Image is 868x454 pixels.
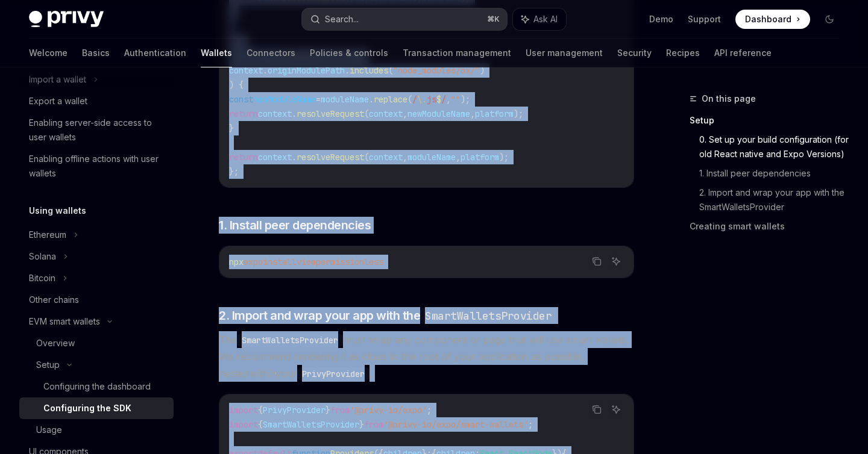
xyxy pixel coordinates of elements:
span: ; [427,405,432,415]
span: 1. Install peer dependencies [219,217,371,234]
a: 1. Install peer dependencies [699,164,849,183]
span: . [263,65,268,76]
a: Creating smart wallets [690,217,849,236]
span: context [258,152,292,163]
span: } [359,419,364,430]
a: 0. Set up your build configuration (for old React native and Expo Versions) [699,130,849,164]
span: install [263,257,297,267]
span: , [456,152,461,163]
span: ); [499,152,509,163]
span: permissionless [316,257,383,267]
a: Security [617,39,652,67]
div: Overview [36,336,75,350]
div: Search... [325,12,359,26]
span: '@privy-io/expo' [350,405,427,415]
div: Usage [36,423,62,437]
a: Other chains [19,289,174,311]
span: "" [451,94,461,105]
span: , [446,94,451,105]
span: expo [244,257,263,267]
a: Policies & controls [310,39,388,67]
div: Ethereum [29,228,66,242]
a: Dashboard [735,10,810,29]
a: Configuring the dashboard [19,376,174,397]
a: Setup [690,111,849,130]
span: return [229,152,258,163]
a: Overview [19,332,174,354]
span: platform [475,108,514,119]
div: Configuring the SDK [43,401,131,415]
a: Transaction management [403,39,511,67]
span: moduleName [407,152,456,163]
a: API reference [714,39,772,67]
span: resolveRequest [297,152,364,163]
div: Enabling offline actions with user wallets [29,152,166,181]
a: User management [526,39,603,67]
span: , [470,108,475,119]
span: PrivyProvider [263,405,325,415]
span: '@privy-io/expo/smart-wallets' [383,419,528,430]
span: const [229,94,253,105]
span: }; [229,166,239,177]
span: return [229,108,258,119]
a: Connectors [247,39,295,67]
div: Configuring the dashboard [43,379,151,394]
span: ) { [229,79,244,90]
button: Toggle dark mode [820,10,839,29]
span: platform [461,152,499,163]
span: \. [417,94,427,105]
a: Welcome [29,39,68,67]
span: ; [528,419,533,430]
span: . [292,108,297,119]
a: 2. Import and wrap your app with the SmartWalletsProvider [699,183,849,217]
span: ( [388,65,393,76]
span: replace [374,94,407,105]
div: Setup [36,358,60,372]
a: Usage [19,419,174,441]
span: js [427,94,436,105]
span: { [258,405,263,415]
button: Search...⌘K [302,8,506,30]
span: ⌘ K [487,14,500,24]
span: . [345,65,350,76]
code: SmartWalletsProvider [237,334,343,347]
span: Dashboard [745,13,791,25]
span: { [258,419,263,430]
a: Demo [649,13,673,25]
span: context [258,108,292,119]
span: , [403,152,407,163]
a: Basics [82,39,110,67]
a: Recipes [666,39,700,67]
span: . [292,152,297,163]
span: ( [364,152,369,163]
button: Ask AI [608,253,624,269]
span: Ask AI [533,13,558,25]
button: Copy the contents from the code block [589,253,605,269]
span: newModuleName [253,94,316,105]
span: from [364,419,383,430]
a: Configuring the SDK [19,397,174,419]
span: newModuleName [407,108,470,119]
span: ); [461,94,470,105]
span: import [229,419,258,430]
em: within [249,367,275,379]
span: = [316,94,321,105]
span: context [229,65,263,76]
code: PrivyProvider [297,367,370,381]
span: context [369,152,403,163]
span: ( [364,108,369,119]
span: originModulePath [268,65,345,76]
img: dark logo [29,11,104,28]
div: Solana [29,249,56,264]
span: } [229,123,234,134]
a: Enabling offline actions with user wallets [19,148,174,184]
span: ); [514,108,523,119]
span: context [369,108,403,119]
span: / [412,94,417,105]
span: "node_modules/ox/" [393,65,480,76]
div: Other chains [29,293,79,307]
a: Wallets [201,39,232,67]
span: } [325,405,330,415]
span: The must wrap any component or page that will use smart wallets. We recommend rendering it as clo... [219,331,634,382]
span: On this page [702,92,756,106]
